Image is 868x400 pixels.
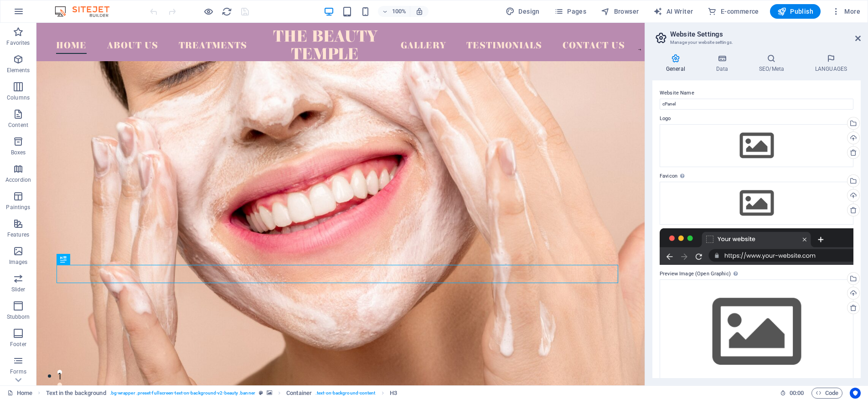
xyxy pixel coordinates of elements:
[267,390,272,395] i: This element contains a background.
[46,388,397,399] nav: breadcrumb
[567,8,586,15] font: Pages
[110,390,111,395] font: .
[704,4,762,19] button: E-commerce
[11,286,26,293] font: Slider
[614,8,639,15] font: Browser
[315,390,317,395] font: .
[259,390,263,395] i: This item is a customizable preset.
[317,390,375,395] font: text-on-background-content
[6,204,30,211] font: Paintings
[286,389,312,396] font: Container
[811,388,842,399] button: Code
[10,341,26,347] font: Footer
[7,232,29,238] font: Features
[52,6,121,17] img: Editor Logo
[6,40,30,46] font: Favorites
[670,40,733,45] font: Manage your website settings.
[518,8,539,15] font: Design
[378,6,410,17] button: 100%
[721,8,759,15] font: E-commerce
[597,4,642,19] button: Browser
[17,389,32,396] font: Home
[670,30,723,38] font: Website Settings
[46,388,106,399] span: Click to select. Double-click to edit.
[716,66,728,72] font: Data
[650,4,697,19] button: AI Writer
[790,8,813,15] font: Publish
[551,4,590,19] button: Pages
[660,99,853,110] input: Name...
[10,368,26,375] font: Forms
[666,8,693,15] font: AI Writer
[502,4,543,19] button: Design
[850,388,861,399] button: Usercentrics
[828,4,864,19] button: More
[392,8,406,15] font: 100%
[9,259,28,265] font: Images
[7,314,30,320] font: Stubborn
[666,66,685,72] font: General
[222,6,232,17] i: Refresh the page
[660,124,853,167] div: Sélectionnez les fichiers depuis le Gestionnaire de fichiers, les photos du stock ou téléversez u...
[660,173,677,179] font: Favicon
[660,182,853,225] div: Sélectionnez les fichiers depuis le Gestionnaire de fichiers, les photos du stock ou téléversez u...
[660,90,694,96] font: Website Name
[46,389,106,396] font: Text in the background
[660,271,731,277] font: Preview Image (Open Graphic)
[660,279,853,384] div: Sélectionnez les fichiers depuis le Gestionnaire de fichiers, les photos du stock ou téléversez u...
[7,67,30,74] font: Elements
[11,149,26,156] font: Boxes
[790,389,804,396] font: 00:00
[825,389,838,396] font: Code
[390,389,397,396] font: H3
[221,6,232,17] button: reload
[7,388,32,399] a: Click to cancel the selection. Double-click to open Pages.
[844,8,860,15] font: More
[286,388,312,399] span: Click to select. Double-click to edit.
[5,177,31,183] font: Accordion
[7,95,30,101] font: Columns
[759,66,784,72] font: SEO/Meta
[111,390,255,395] font: bg-wrapper .preset-fullscreen-text-on-background-v2-beauty .banner
[815,66,847,72] font: LANGUAGES
[203,6,214,17] button: Click here to exit Preview mode and continue editing.
[390,388,397,399] span: Click to select. Double-click to edit.
[660,116,671,121] font: Logo
[770,4,821,19] button: Publish
[8,122,28,128] font: Content
[780,388,804,399] h6: Session duration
